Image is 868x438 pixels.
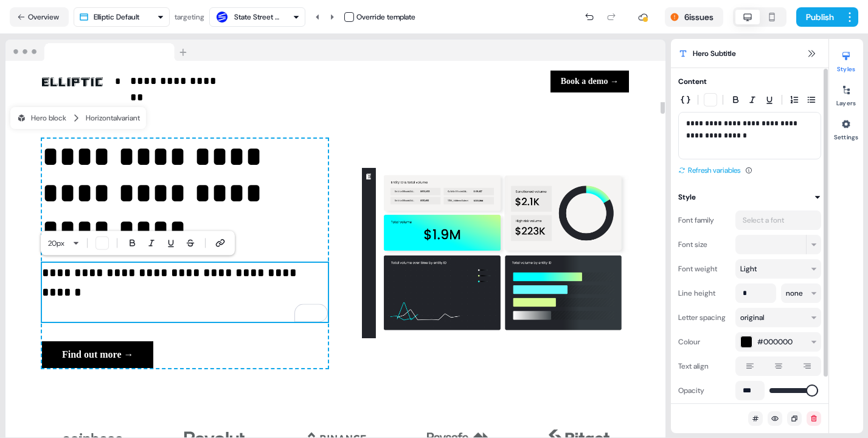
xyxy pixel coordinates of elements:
div: Book a demo → [341,71,630,92]
div: Find out more → [42,341,328,368]
div: Colour [678,332,731,352]
img: Image [362,139,629,369]
div: targeting [175,11,204,23]
button: 6issues [665,7,723,27]
div: Select a font [740,214,786,226]
div: Light [740,263,757,275]
div: State Street Bank [234,11,283,23]
div: none [786,287,803,299]
button: State Street Bank [209,7,305,27]
div: Font weight [678,259,731,279]
div: Override template [356,11,415,23]
button: Refresh variables [678,164,740,176]
div: To enrich screen reader interactions, please activate Accessibility in Grammarly extension settings [42,263,328,322]
div: Text align [678,356,731,376]
div: Horizontal variant [86,112,140,124]
span: #000000 [757,336,793,348]
button: Layers [829,80,863,107]
button: #000000 [735,332,821,352]
button: 20px [43,236,72,251]
div: Elliptic Default [94,11,139,23]
span: 20 px [48,237,64,249]
button: Overview [10,7,69,27]
div: Style [678,191,696,203]
img: Browser topbar [5,40,192,61]
button: Settings [829,114,863,141]
button: Find out more → [42,341,153,368]
div: Line height [678,283,731,303]
div: Content [678,75,707,88]
button: Publish [796,7,841,27]
div: Font family [678,210,731,230]
div: Font size [678,235,731,254]
div: Hero block [16,112,66,124]
span: Hero Subtitle [693,47,736,60]
div: Opacity [678,381,731,400]
img: Image [42,77,103,86]
div: original [740,311,764,324]
button: Book a demo → [550,71,629,92]
button: Select a font [735,210,821,230]
div: Letter spacing [678,308,731,327]
button: Style [678,191,821,203]
button: Styles [829,46,863,73]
